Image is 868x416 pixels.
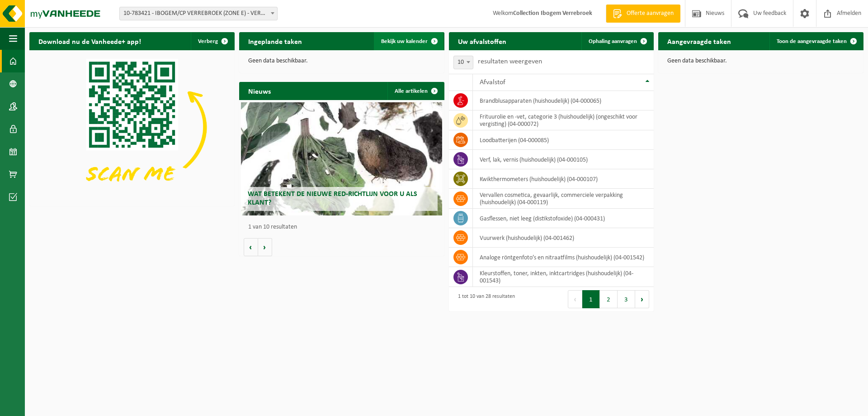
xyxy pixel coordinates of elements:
[449,32,515,50] h2: Uw afvalstoffen
[191,32,234,50] button: Verberg
[478,58,542,65] label: resultaten weergeven
[248,58,435,64] p: Geen data beschikbaar.
[582,290,600,308] button: 1
[473,91,654,110] td: brandblusapparaten (huishoudelijk) (04-000065)
[473,130,654,150] td: loodbatterijen (04-000085)
[239,82,280,100] h2: Nieuws
[667,58,854,64] p: Geen data beschikbaar.
[618,290,635,308] button: 3
[473,150,654,169] td: verf, lak, vernis (huishoudelijk) (04-000105)
[374,32,443,50] a: Bekijk uw kalender
[29,32,150,50] h2: Download nu de Vanheede+ app!
[453,56,473,69] span: 10
[473,228,654,248] td: vuurwerk (huishoudelijk) (04-001462)
[119,7,278,20] span: 10-783421 - IBOGEM/CP VERREBROEK (ZONE E) - VERREBROEK
[453,289,515,309] div: 1 tot 10 van 28 resultaten
[589,38,637,44] span: Ophaling aanvragen
[258,238,272,256] button: Volgende
[624,9,676,18] span: Offerte aanvragen
[381,38,428,44] span: Bekijk uw kalender
[473,169,654,189] td: kwikthermometers (huishoudelijk) (04-000107)
[248,191,417,206] span: Wat betekent de nieuwe RED-richtlijn voor u als klant?
[387,82,443,100] a: Alle artikelen
[658,32,740,50] h2: Aangevraagde taken
[120,7,277,20] span: 10-783421 - IBOGEM/CP VERREBROEK (ZONE E) - VERREBROEK
[473,189,654,209] td: vervallen cosmetica, gevaarlijk, commerciele verpakking (huishoudelijk) (04-000119)
[241,102,442,215] a: Wat betekent de nieuwe RED-richtlijn voor u als klant?
[581,32,653,50] a: Ophaling aanvragen
[568,290,582,308] button: Previous
[473,248,654,267] td: analoge röntgenfoto’s en nitraatfilms (huishoudelijk) (04-001542)
[198,38,218,44] span: Verberg
[244,238,258,256] button: Vorige
[29,50,235,204] img: Download de VHEPlus App
[454,56,473,69] span: 10
[600,290,618,308] button: 2
[777,38,847,44] span: Toon de aangevraagde taken
[606,5,680,23] a: Offerte aanvragen
[239,32,311,50] h2: Ingeplande taken
[513,10,592,17] strong: Collection Ibogem Verrebroek
[473,267,654,287] td: kleurstoffen, toner, inkten, inktcartridges (huishoudelijk) (04-001543)
[635,290,649,308] button: Next
[473,209,654,228] td: gasflessen, niet leeg (distikstofoxide) (04-000431)
[769,32,863,50] a: Toon de aangevraagde taken
[248,224,440,230] p: 1 van 10 resultaten
[480,79,505,86] span: Afvalstof
[473,110,654,130] td: frituurolie en -vet, categorie 3 (huishoudelijk) (ongeschikt voor vergisting) (04-000072)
